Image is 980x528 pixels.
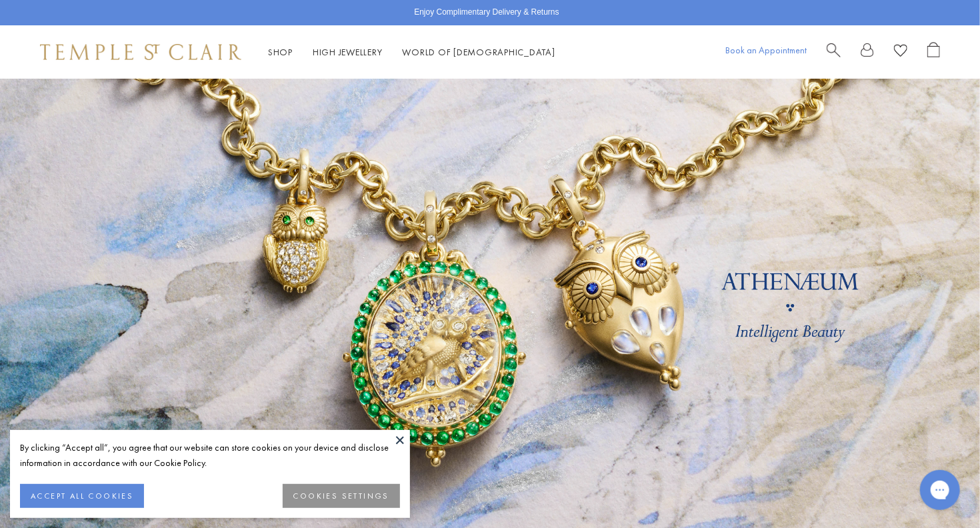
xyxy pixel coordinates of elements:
p: Enjoy Complimentary Delivery & Returns [414,6,559,19]
a: Search [827,42,841,63]
a: View Wishlist [894,42,907,63]
img: Temple St. Clair [40,44,241,60]
div: By clicking “Accept all”, you agree that our website can store cookies on your device and disclos... [20,440,400,471]
button: ACCEPT ALL COOKIES [20,484,144,508]
a: World of [DEMOGRAPHIC_DATA]World of [DEMOGRAPHIC_DATA] [403,46,555,58]
a: Book an Appointment [725,44,807,56]
nav: Main navigation [268,44,555,61]
a: High JewelleryHigh Jewellery [313,46,383,58]
a: Open Shopping Bag [927,42,940,63]
a: ShopShop [268,46,293,58]
iframe: Gorgias live chat messenger [913,465,967,515]
button: COOKIES SETTINGS [283,484,400,508]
